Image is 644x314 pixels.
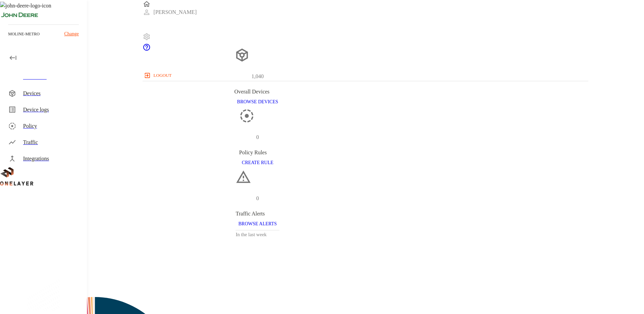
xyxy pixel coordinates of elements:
[143,47,151,52] span: Support Portal
[239,157,276,169] button: CREATE RULE
[239,149,276,157] div: Policy Rules
[236,221,279,226] a: BROWSE ALERTS
[236,230,279,239] h3: In the last week
[234,99,281,104] a: BROWSE DEVICES
[236,218,279,230] button: BROWSE ALERTS
[239,159,276,165] a: CREATE RULE
[143,47,151,52] a: onelayer-support
[236,210,279,218] div: Traffic Alerts
[143,70,174,81] button: logout
[234,96,281,108] button: BROWSE DEVICES
[256,133,259,141] p: 0
[143,70,588,81] a: logout
[234,88,281,96] div: Overall Devices
[153,8,197,16] p: [PERSON_NAME]
[256,194,259,203] p: 0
